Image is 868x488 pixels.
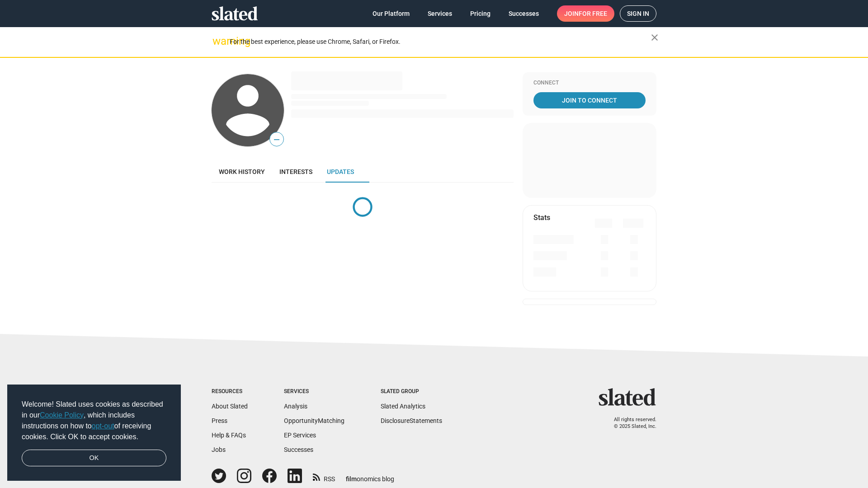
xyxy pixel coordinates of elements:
span: — [270,134,283,145]
span: Sign in [627,6,649,21]
span: Join To Connect [535,92,644,108]
span: Our Platform [373,5,410,22]
span: Interests [279,168,312,175]
span: film [346,475,357,483]
mat-icon: warning [212,36,223,47]
a: Interests [272,161,320,183]
div: Services [284,388,344,395]
span: Join [564,5,607,22]
a: filmonomics blog [346,468,394,483]
div: cookieconsent [7,385,181,481]
a: Successes [501,5,546,22]
a: DisclosureStatements [381,417,442,424]
a: Successes [284,446,313,453]
span: Services [428,5,452,22]
a: Services [420,5,459,22]
a: Pricing [463,5,498,22]
a: Join To Connect [533,92,646,108]
span: Successes [509,5,539,22]
a: Press [212,417,227,424]
a: Our Platform [365,5,417,22]
span: Pricing [470,5,491,22]
p: All rights reserved. © 2025 Slated, Inc. [604,417,656,430]
mat-card-title: Stats [533,213,550,222]
a: Work history [212,161,272,183]
a: Help & FAQs [212,432,246,439]
a: opt-out [92,422,114,430]
span: Updates [327,168,354,175]
span: Work history [219,168,265,175]
a: Analysis [284,403,307,410]
span: Welcome! Slated uses cookies as described in our , which includes instructions on how to of recei... [22,399,166,442]
a: Updates [320,161,361,183]
div: Resources [212,388,248,395]
div: Connect [533,80,646,87]
a: Cookie Policy [40,411,84,419]
a: OpportunityMatching [284,417,344,424]
a: dismiss cookie message [22,450,166,467]
mat-icon: close [649,32,660,43]
a: Sign in [620,5,656,22]
a: Slated Analytics [381,403,425,410]
span: for free [579,5,607,22]
a: RSS [313,469,335,483]
a: EP Services [284,432,316,439]
div: Slated Group [381,388,442,395]
a: Jobs [212,446,226,453]
div: For the best experience, please use Chrome, Safari, or Firefox. [230,36,651,48]
a: Joinfor free [557,5,614,22]
a: About Slated [212,403,248,410]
